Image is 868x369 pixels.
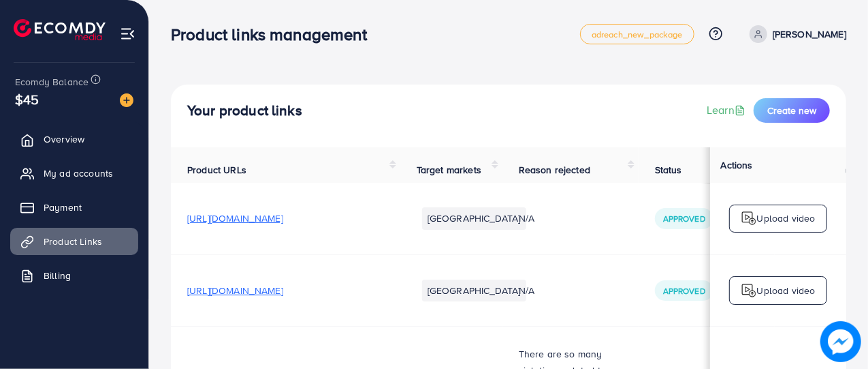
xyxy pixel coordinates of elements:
[10,160,138,187] a: My ad accounts
[10,228,138,255] a: Product Links
[44,235,102,248] span: Product Links
[422,280,526,301] li: [GEOGRAPHIC_DATA]
[12,85,42,113] span: $45
[417,163,481,177] span: Target markets
[187,211,283,225] span: [URL][DOMAIN_NAME]
[44,269,71,282] span: Billing
[120,26,135,42] img: menu
[580,24,694,44] a: adreach_new_package
[10,262,138,289] a: Billing
[757,210,816,226] p: Upload video
[721,158,753,172] span: Actions
[757,282,816,299] p: Upload video
[422,207,526,229] li: [GEOGRAPHIC_DATA]
[187,163,246,177] span: Product URLs
[519,163,590,177] span: Reason rejected
[10,194,138,221] a: Payment
[44,201,82,214] span: Payment
[120,93,133,107] img: image
[44,132,84,146] span: Overview
[744,25,846,43] a: [PERSON_NAME]
[823,324,858,359] img: image
[44,166,113,180] span: My ad accounts
[592,30,683,39] span: adreach_new_package
[519,284,534,297] span: N/A
[187,102,302,119] h4: Your product links
[663,285,705,297] span: Approved
[171,25,378,44] h3: Product links management
[10,126,138,153] a: Overview
[754,98,830,123] button: Create new
[655,163,682,177] span: Status
[773,26,846,42] p: [PERSON_NAME]
[187,284,283,297] span: [URL][DOMAIN_NAME]
[707,102,748,118] a: Learn
[15,75,89,89] span: Ecomdy Balance
[519,211,534,225] span: N/A
[767,104,816,117] span: Create new
[741,210,757,226] img: logo
[663,213,705,224] span: Approved
[741,282,757,299] img: logo
[14,19,106,40] img: logo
